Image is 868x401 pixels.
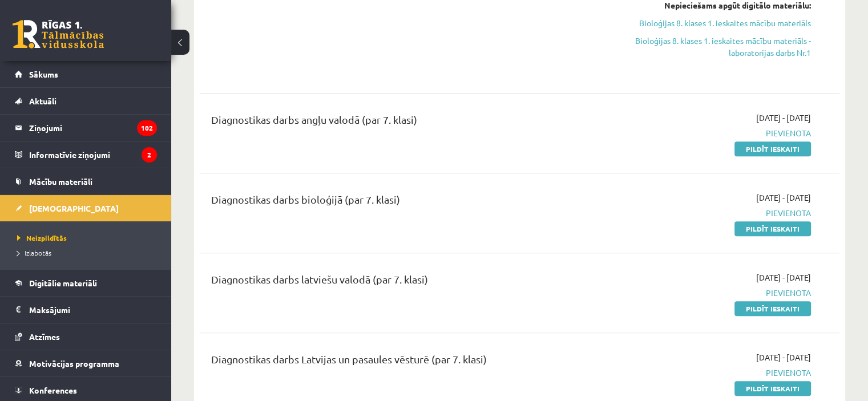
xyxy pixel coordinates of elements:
span: Pievienota [623,367,811,379]
div: Diagnostikas darbs bioloģijā (par 7. klasi) [211,192,605,213]
span: [DATE] - [DATE] [756,351,811,363]
a: Pildīt ieskaiti [734,221,811,236]
span: [DATE] - [DATE] [756,112,811,124]
a: Bioloģijas 8. klases 1. ieskaites mācību materiāls [623,17,811,29]
a: Ziņojumi102 [15,115,157,141]
i: 102 [137,120,157,136]
span: Sākums [29,69,58,79]
a: Neizpildītās [17,233,160,243]
span: Mācību materiāli [29,176,92,187]
a: Atzīmes [15,323,157,350]
span: Pievienota [623,287,811,299]
span: [DEMOGRAPHIC_DATA] [29,203,119,213]
span: Pievienota [623,127,811,139]
a: Rīgas 1. Tālmācības vidusskola [13,20,104,48]
a: Digitālie materiāli [15,270,157,296]
a: Aktuāli [15,88,157,114]
a: Pildīt ieskaiti [734,301,811,316]
div: Diagnostikas darbs angļu valodā (par 7. klasi) [211,112,605,133]
a: Sākums [15,61,157,87]
span: Aktuāli [29,96,56,106]
a: Pildīt ieskaiti [734,381,811,396]
span: [DATE] - [DATE] [756,192,811,204]
a: Maksājumi [15,297,157,323]
div: Diagnostikas darbs latviešu valodā (par 7. klasi) [211,272,605,293]
a: Pildīt ieskaiti [734,141,811,156]
span: Izlabotās [17,248,51,257]
span: [DATE] - [DATE] [756,272,811,283]
a: Izlabotās [17,248,160,258]
legend: Ziņojumi [29,115,157,141]
span: Atzīmes [29,331,60,342]
legend: Informatīvie ziņojumi [29,141,157,168]
div: Diagnostikas darbs Latvijas un pasaules vēsturē (par 7. klasi) [211,351,605,372]
legend: Maksājumi [29,297,157,323]
span: Pievienota [623,207,811,219]
i: 2 [142,147,157,163]
a: [DEMOGRAPHIC_DATA] [15,195,157,221]
a: Mācību materiāli [15,168,157,195]
span: Neizpildītās [17,233,67,242]
a: Bioloģijas 8. klases 1. ieskaites mācību materiāls - laboratorijas darbs Nr.1 [623,35,811,59]
span: Motivācijas programma [29,358,119,368]
a: Motivācijas programma [15,350,157,376]
a: Informatīvie ziņojumi2 [15,141,157,168]
span: Digitālie materiāli [29,278,97,288]
span: Konferences [29,385,77,395]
